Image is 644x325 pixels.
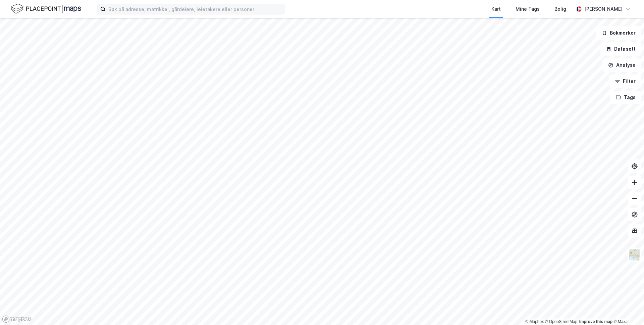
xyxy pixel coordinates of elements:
div: Kart [491,5,501,13]
div: Bolig [554,5,566,13]
input: Søk på adresse, matrikkel, gårdeiere, leietakere eller personer [106,4,285,14]
div: Mine Tags [516,5,540,13]
button: Bokmerker [596,26,641,40]
button: Tags [610,91,641,104]
button: Filter [609,75,641,88]
a: OpenStreetMap [545,319,578,324]
a: Improve this map [579,319,612,324]
img: Z [628,248,641,261]
button: Datasett [600,42,641,56]
button: Analyse [602,58,641,72]
img: logo.f888ab2527a4732fd821a326f86c7f29.svg [11,3,81,15]
a: Mapbox homepage [2,315,32,323]
a: Mapbox [525,319,544,324]
div: [PERSON_NAME] [584,5,623,13]
iframe: Chat Widget [610,293,644,325]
